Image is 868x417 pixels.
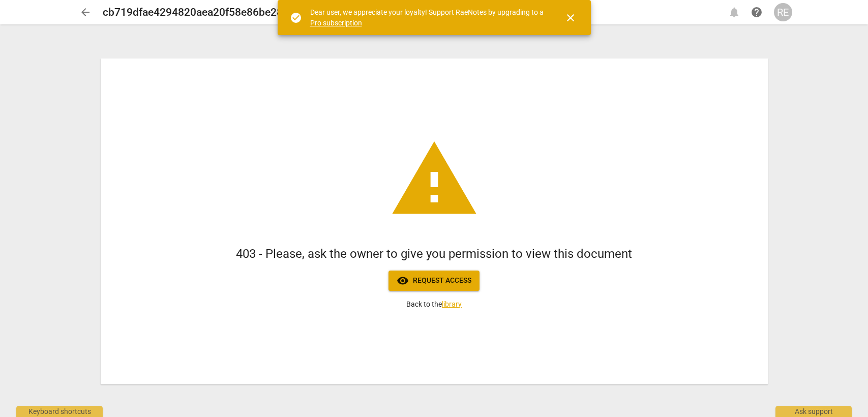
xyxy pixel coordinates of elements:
[747,3,766,21] a: Help
[103,6,289,19] h2: cb719dfae4294820aea20f58e86be284
[16,406,103,417] div: Keyboard shortcuts
[564,12,577,24] span: close
[388,134,480,225] span: warning
[775,406,852,417] div: Ask support
[388,271,480,291] button: Request access
[558,6,583,30] button: Close
[774,3,792,21] button: RE
[236,246,632,262] h1: 403 - Please, ask the owner to give you permission to view this document
[79,6,92,18] span: arrow_back
[310,19,362,27] a: Pro subscription
[310,7,546,28] div: Dear user, we appreciate your loyalty! Support RaeNotes by upgrading to a
[442,300,462,308] a: library
[397,275,471,287] span: Request access
[397,275,409,287] span: visibility
[751,6,763,18] span: help
[406,299,462,310] p: Back to the
[290,12,302,24] span: check_circle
